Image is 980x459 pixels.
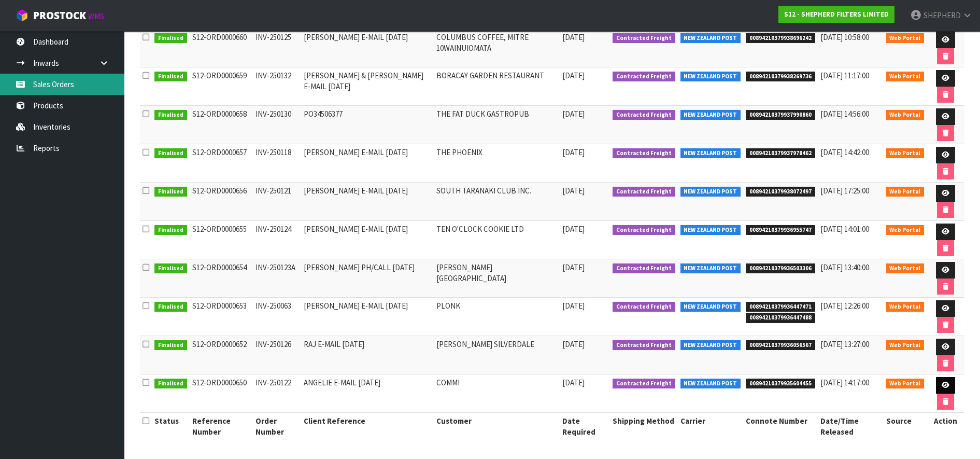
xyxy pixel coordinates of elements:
td: INV-250123A [253,259,301,298]
td: INV-250130 [253,106,301,144]
td: INV-250122 [253,374,301,413]
th: Client Reference [301,413,434,440]
span: NEW ZEALAND POST [680,72,741,82]
td: [PERSON_NAME][GEOGRAPHIC_DATA] [434,259,559,298]
span: Finalised [154,187,187,197]
span: 00894210379936447471 [746,302,815,312]
td: INV-250063 [253,298,301,336]
span: 00894210379936447488 [746,313,815,323]
span: 00894210379935604455 [746,379,815,389]
small: WMS [88,11,104,21]
td: S12-ORD0000653 [190,298,253,336]
span: Contracted Freight [613,302,675,312]
td: S12-ORD0000650 [190,374,253,413]
span: NEW ZEALAND POST [680,340,741,351]
td: S12-ORD0000656 [190,183,253,221]
th: Shipping Method [610,413,678,440]
span: NEW ZEALAND POST [680,379,741,389]
span: [DATE] 10:58:00 [820,32,869,42]
strong: S12 - SHEPHERD FILTERS LIMITED [784,10,889,19]
td: ANGELIE E-MAIL [DATE] [301,374,434,413]
th: Reference Number [190,413,253,440]
span: Web Portal [886,263,925,274]
td: COLUMBUS COFFEE, MITRE 10WAINUIOMATA [434,29,559,67]
span: [DATE] [562,71,585,80]
span: Contracted Freight [613,379,675,389]
span: Web Portal [886,148,925,159]
th: Date Required [560,413,610,440]
th: Status [152,413,190,440]
span: Finalised [154,72,187,82]
td: BORACAY GARDEN RESTAURANT [434,67,559,106]
span: Contracted Freight [613,110,675,120]
span: SHEPHERD [924,10,961,20]
span: Finalised [154,33,187,44]
span: Web Portal [886,379,925,389]
th: Order Number [253,413,301,440]
span: Web Portal [886,302,925,312]
span: Contracted Freight [613,72,675,82]
td: S12-ORD0000655 [190,221,253,259]
span: Contracted Freight [613,340,675,351]
span: Finalised [154,225,187,235]
td: S12-ORD0000660 [190,29,253,67]
td: [PERSON_NAME] E-MAIL [DATE] [301,298,434,336]
span: NEW ZEALAND POST [680,110,741,120]
span: 00894210379938269736 [746,72,815,82]
span: 00894210379938072497 [746,187,815,197]
td: [PERSON_NAME] PH/CALL [DATE] [301,259,434,298]
span: Web Portal [886,110,925,120]
td: THE FAT DUCK GASTROPUB [434,106,559,144]
span: ProStock [33,9,86,22]
td: [PERSON_NAME] & [PERSON_NAME] E-MAIL [DATE] [301,67,434,106]
td: TEN O'CLOCK COOKIE LTD [434,221,559,259]
span: Contracted Freight [613,187,675,197]
span: Web Portal [886,225,925,235]
span: [DATE] 12:26:00 [820,301,869,311]
th: Connote Number [743,413,818,440]
span: Web Portal [886,187,925,197]
span: [DATE] [562,186,585,196]
span: Web Portal [886,72,925,82]
span: NEW ZEALAND POST [680,33,741,44]
img: cube-alt.png [16,9,29,22]
th: Date/Time Released [818,413,884,440]
span: NEW ZEALAND POST [680,148,741,159]
th: Action [927,413,964,440]
td: S12-ORD0000658 [190,106,253,144]
span: Finalised [154,302,187,312]
span: [DATE] 11:17:00 [820,71,869,80]
td: INV-250126 [253,336,301,374]
span: 00894210379937990860 [746,110,815,120]
td: [PERSON_NAME] E-MAIL [DATE] [301,29,434,67]
span: NEW ZEALAND POST [680,225,741,235]
span: Finalised [154,148,187,159]
td: [PERSON_NAME] SILVERDALE [434,336,559,374]
span: Contracted Freight [613,225,675,235]
span: Finalised [154,110,187,120]
td: INV-250124 [253,221,301,259]
span: NEW ZEALAND POST [680,187,741,197]
span: Finalised [154,340,187,351]
span: [DATE] [562,32,585,42]
span: [DATE] 14:01:00 [820,224,869,234]
span: [DATE] [562,147,585,157]
th: Carrier [678,413,744,440]
span: [DATE] [562,262,585,272]
span: Finalised [154,379,187,389]
span: NEW ZEALAND POST [680,263,741,274]
td: [PERSON_NAME] E-MAIL [DATE] [301,183,434,221]
td: RAJ E-MAIL [DATE] [301,336,434,374]
span: Finalised [154,263,187,274]
th: Source [884,413,927,440]
span: [DATE] [562,224,585,234]
span: [DATE] [562,378,585,387]
span: 00894210379937978462 [746,148,815,159]
td: S12-ORD0000657 [190,144,253,183]
span: [DATE] 14:17:00 [820,378,869,387]
td: COMMI [434,374,559,413]
td: PLONK [434,298,559,336]
span: Contracted Freight [613,148,675,159]
span: NEW ZEALAND POST [680,302,741,312]
span: [DATE] [562,109,585,119]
